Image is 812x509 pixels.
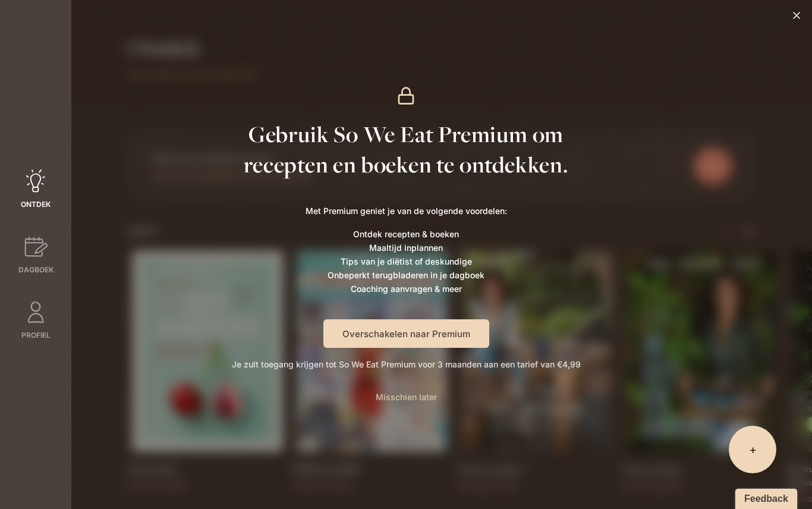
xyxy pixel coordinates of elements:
[18,265,53,275] span: Dagboek
[21,199,51,210] span: Ontdek
[376,392,437,402] span: Misschien later
[306,227,507,241] li: Ontdek recepten & boeken
[232,357,581,371] p: Je zult toegang krijgen tot So We Eat Premium voor 3 maanden aan een tarief van €4,99
[749,441,757,458] span: +
[306,254,507,268] li: Tips van je diëtist of deskundige
[729,485,803,509] iframe: Ybug feedback widget
[306,268,507,282] li: Onbeperkt terugbladeren in je dagboek
[306,204,507,218] p: Met Premium geniet je van de volgende voordelen:
[306,282,507,296] li: Coaching aanvragen & meer
[306,241,507,254] li: Maaltijd inplannen
[21,330,51,341] span: Profiel
[323,319,489,348] button: Overschakelen naar Premium
[240,120,572,180] h1: Gebruik So We Eat Premium om recepten en boeken te ontdekken.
